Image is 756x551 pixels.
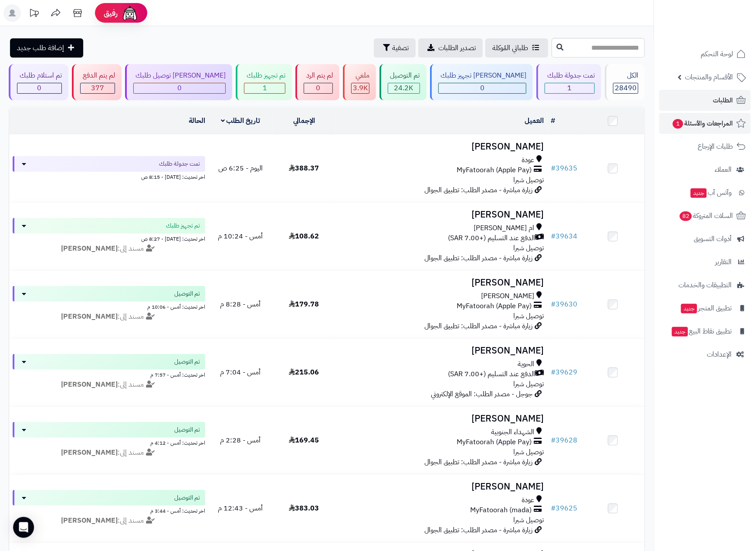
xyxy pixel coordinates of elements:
span: تطبيق المتجر [680,302,732,314]
div: 0 [439,83,526,93]
h3: [PERSON_NAME] [339,482,544,492]
h3: [PERSON_NAME] [339,278,544,288]
a: [PERSON_NAME] توصيل طلبك 0 [123,64,234,100]
img: ai-face.png [121,4,139,22]
span: 24.2K [394,83,414,93]
span: زيارة مباشرة - مصدر الطلب: تطبيق الجوال [424,525,532,535]
span: [PERSON_NAME] [481,291,534,301]
span: 377 [91,83,104,93]
a: السلات المتروكة82 [659,205,751,226]
strong: [PERSON_NAME] [61,243,118,254]
span: عودة [522,495,534,505]
a: المراجعات والأسئلة1 [659,113,751,134]
span: توصيل شبرا [513,311,544,321]
div: تم التوصيل [388,71,420,81]
span: # [551,163,556,173]
h3: [PERSON_NAME] [339,414,544,424]
span: زيارة مباشرة - مصدر الطلب: تطبيق الجوال [424,253,532,263]
span: تم التوصيل [174,357,200,366]
a: تم التوصيل 24.2K [378,64,428,100]
span: MyFatoorah (Apple Pay) [457,437,532,447]
strong: [PERSON_NAME] [61,447,118,458]
span: الحوية [518,359,534,369]
div: تم استلام طلبك [17,71,62,81]
a: طلبات الإرجاع [659,136,751,157]
div: لم يتم الرد [304,71,333,81]
span: طلبات الإرجاع [698,140,733,153]
span: العملاء [715,163,732,176]
span: طلباتي المُوكلة [492,43,528,53]
div: اخر تحديث: أمس - 3:44 م [13,506,205,515]
strong: [PERSON_NAME] [61,311,118,322]
span: 169.45 [289,435,319,446]
span: 1 [672,119,683,129]
span: الدفع عند التسليم (+7.00 SAR) [448,369,535,379]
span: تمت جدولة طلبك [159,160,200,168]
div: 377 [81,83,115,93]
h3: [PERSON_NAME] [339,210,544,220]
a: #39635 [551,163,577,173]
div: مسند إلى: [6,516,212,526]
div: 0 [134,83,226,93]
span: 0 [316,83,321,93]
div: اخر تحديث: أمس - 4:12 م [13,438,205,447]
span: MyFatoorah (mada) [470,505,532,515]
span: إضافة طلب جديد [17,43,64,53]
span: أمس - 2:28 م [220,435,261,446]
div: مسند إلى: [6,448,212,458]
span: جديد [681,304,697,313]
span: رفيق [104,8,118,18]
span: توصيل شبرا [513,447,544,457]
span: الأقسام والمنتجات [685,71,733,83]
a: طلباتي المُوكلة [485,38,548,58]
span: زيارة مباشرة - مصدر الطلب: تطبيق الجوال [424,321,532,331]
a: الطلبات [659,90,751,111]
span: الطلبات [713,94,733,106]
a: #39625 [551,503,577,514]
span: تم تجهيز طلبك [166,221,200,230]
span: توصيل شبرا [513,515,544,525]
span: جديد [691,188,707,198]
div: اخر تحديث: أمس - 10:06 م [13,302,205,311]
a: تحديثات المنصة [23,4,45,24]
span: أمس - 12:43 م [218,503,263,514]
div: اخر تحديث: [DATE] - 8:27 ص [13,234,205,243]
a: التقارير [659,252,751,272]
span: 215.06 [289,367,319,378]
div: 24231 [388,83,420,93]
div: 1 [545,83,594,93]
span: الدفع عند التسليم (+7.00 SAR) [448,233,535,243]
span: تم التوصيل [174,289,200,298]
a: الكل28490 [603,64,647,100]
a: # [551,116,555,126]
span: 108.62 [289,231,319,241]
h3: [PERSON_NAME] [339,142,544,152]
a: الحالة [189,116,205,126]
a: #39634 [551,231,577,241]
a: تصدير الطلبات [418,38,483,58]
span: أدوات التسويق [694,233,732,245]
span: زيارة مباشرة - مصدر الطلب: تطبيق الجوال [424,185,532,195]
span: تصفية [392,43,409,53]
a: العميل [525,116,544,126]
div: Open Intercom Messenger [13,517,34,538]
div: مسند إلى: [6,380,212,390]
span: جوجل - مصدر الطلب: الموقع الإلكتروني [431,389,532,399]
a: تم استلام طلبك 0 [7,64,70,100]
span: الشهداء الجنوبية [491,427,534,437]
a: تطبيق نقاط البيعجديد [659,321,751,342]
span: تم التوصيل [174,493,200,502]
a: تمت جدولة طلبك 1 [535,64,603,100]
span: تطبيق نقاط البيع [671,325,732,337]
span: الإعدادات [707,348,732,361]
a: الإعدادات [659,344,751,365]
h3: [PERSON_NAME] [339,346,544,356]
span: اليوم - 6:25 ص [218,163,263,173]
span: لوحة التحكم [701,48,733,60]
span: # [551,503,556,514]
a: التطبيقات والخدمات [659,275,751,296]
span: # [551,231,556,241]
span: # [551,435,556,446]
strong: [PERSON_NAME] [61,379,118,390]
span: وآتس آب [690,187,732,199]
